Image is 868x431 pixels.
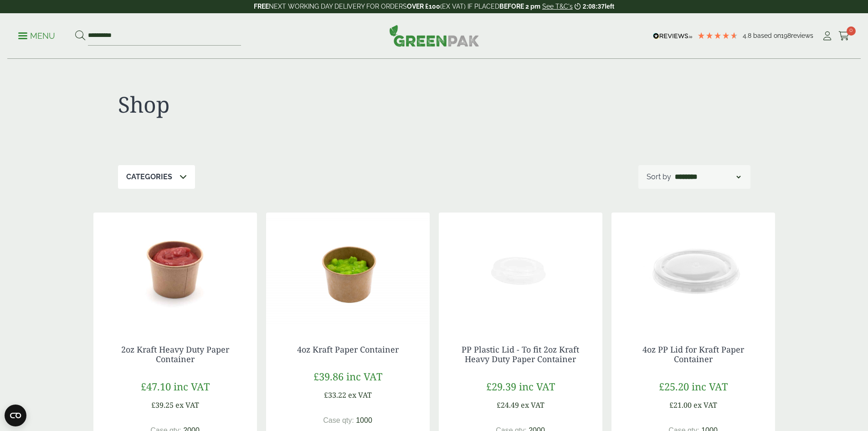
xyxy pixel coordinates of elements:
button: Open CMP widget [5,405,26,426]
span: inc VAT [519,379,555,393]
p: Categories [126,171,172,182]
span: inc VAT [346,369,382,383]
a: 0 [838,29,850,43]
span: ex VAT [693,400,717,410]
i: My Account [822,31,833,41]
span: 1000 [356,416,372,424]
span: £39.86 [313,369,344,383]
a: PP Plastic Lid - To fit 2oz Kraft Heavy Duty Paper Container [462,344,579,365]
img: REVIEWS.io [653,33,693,39]
a: 4oz PP Lid for Kraft Paper Container [642,344,744,365]
span: reviews [791,32,813,39]
span: 198 [781,32,791,39]
h1: Shop [118,91,434,118]
span: £21.00 [669,400,692,410]
div: 4.79 Stars [697,31,738,40]
img: Small Plastic Lid Top [611,213,775,327]
span: £47.10 [141,379,171,393]
strong: OVER £100 [407,3,440,10]
span: left [605,3,614,10]
strong: BEFORE 2 pm [499,3,540,10]
span: 4.8 [743,32,753,39]
strong: FREE [254,3,269,10]
span: Based on [753,32,781,39]
span: inc VAT [692,379,728,393]
span: £33.22 [324,390,346,400]
span: Case qty: [323,416,354,424]
img: 2130017ZA PET Lid for 2oz Kraft Heavy paper container [439,213,602,327]
span: £39.25 [151,400,174,410]
p: Menu [18,31,55,42]
span: ex VAT [175,400,199,410]
span: £24.49 [497,400,519,410]
span: £29.39 [486,379,516,393]
i: Cart [838,31,850,41]
select: Shop order [673,171,742,182]
a: 2oz Kraft Heavy Duty Paper Container [121,344,229,365]
span: inc VAT [174,379,210,393]
img: Kraft 4oz with Peas [266,213,430,327]
span: £25.20 [659,379,689,393]
a: 4oz Kraft Paper Container [297,344,399,355]
a: Menu [18,31,55,40]
span: 2:08:37 [583,3,605,10]
span: 0 [847,26,856,36]
img: 2130017Z 2oz Kraft Heavy Duty Paper Container with tomato sauce [93,213,257,327]
img: GreenPak Supplies [389,25,479,47]
p: Sort by [647,171,671,182]
a: See T&C's [542,3,573,10]
span: ex VAT [521,400,544,410]
span: ex VAT [348,390,372,400]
